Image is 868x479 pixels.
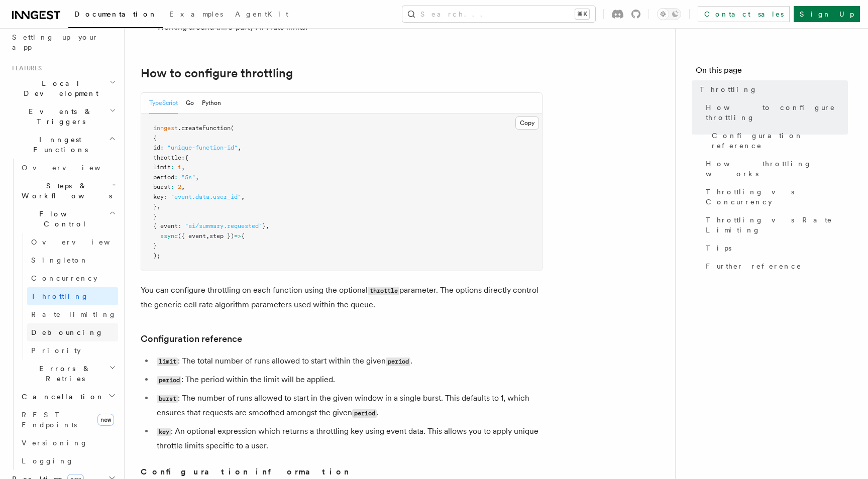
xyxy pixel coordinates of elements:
[18,209,109,229] span: Flow Control
[18,434,118,452] a: Versioning
[181,164,185,171] span: ,
[702,257,848,275] a: Further reference
[8,102,118,131] button: Events & Triggers
[157,428,171,436] code: key
[27,305,118,323] a: Rate limiting
[22,457,74,465] span: Logging
[27,233,118,251] a: Overview
[31,256,88,264] span: Singleton
[18,177,118,205] button: Steps & Workflows
[8,74,118,102] button: Local Development
[171,164,174,171] span: :
[153,222,178,229] span: { event
[163,3,229,27] a: Examples
[18,452,118,470] a: Logging
[206,232,209,240] span: ,
[706,187,848,207] span: Throttling vs Concurrency
[185,222,262,229] span: "ai/summary.requested"
[141,66,293,80] a: How to configure throttling
[157,357,178,366] code: limit
[202,93,221,113] button: Python
[657,8,681,20] button: Toggle dark mode
[27,251,118,269] a: Singleton
[235,10,288,18] span: AgentKit
[8,78,110,98] span: Local Development
[241,232,245,240] span: {
[74,10,157,18] span: Documentation
[164,193,167,200] span: :
[352,409,377,418] code: period
[702,98,848,127] a: How to configure throttling
[18,181,112,201] span: Steps & Workflows
[8,131,118,159] button: Inngest Functions
[178,125,231,132] span: .createFunction
[696,64,848,80] h4: On this page
[27,341,118,360] a: Priority
[18,388,118,406] button: Cancellation
[386,357,410,366] code: period
[706,215,848,235] span: Throttling vs Rate Limiting
[402,6,595,22] button: Search...⌘K
[153,154,181,161] span: throttle
[22,411,77,429] span: REST Endpoints
[8,106,110,127] span: Events & Triggers
[31,310,117,318] span: Rate limiting
[22,439,88,447] span: Versioning
[141,332,242,346] a: Configuration reference
[31,238,135,246] span: Overview
[696,80,848,98] a: Throttling
[8,28,118,56] a: Setting up your app
[706,243,731,253] span: Tips
[708,127,848,155] a: Configuration reference
[368,287,399,295] code: throttle
[515,116,539,130] button: Copy
[18,364,109,384] span: Errors & Retries
[12,33,98,51] span: Setting up your app
[702,155,848,183] a: How throttling works
[160,144,164,151] span: :
[18,406,118,434] a: REST Endpointsnew
[794,6,860,22] a: Sign Up
[27,287,118,305] a: Throttling
[153,213,157,220] span: }
[18,159,118,177] a: Overview
[702,211,848,239] a: Throttling vs Rate Limiting
[153,174,174,181] span: period
[178,222,181,229] span: :
[238,144,241,151] span: ,
[154,424,542,453] li: : An optional expression which returns a throttling key using event data. This allows you to appl...
[698,6,790,22] a: Contact sales
[241,193,245,200] span: ,
[702,239,848,257] a: Tips
[209,232,234,240] span: step })
[706,159,848,179] span: How throttling works
[171,183,174,190] span: :
[231,125,234,132] span: (
[8,135,108,155] span: Inngest Functions
[160,232,178,240] span: async
[157,395,178,403] code: burst
[153,125,178,132] span: inngest
[702,183,848,211] a: Throttling vs Concurrency
[157,203,160,210] span: ,
[195,174,199,181] span: ,
[18,392,104,402] span: Cancellation
[31,274,97,282] span: Concurrency
[712,131,848,151] span: Configuration reference
[229,3,294,27] a: AgentKit
[153,252,160,259] span: );
[178,183,181,190] span: 2
[153,135,157,142] span: {
[157,376,181,385] code: period
[266,222,269,229] span: ,
[153,203,157,210] span: }
[181,183,185,190] span: ,
[167,144,238,151] span: "unique-function-id"
[706,102,848,123] span: How to configure throttling
[141,467,350,476] strong: Configuration information
[174,174,178,181] span: :
[31,346,81,354] span: Priority
[8,64,42,72] span: Features
[68,3,163,28] a: Documentation
[706,261,802,271] span: Further reference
